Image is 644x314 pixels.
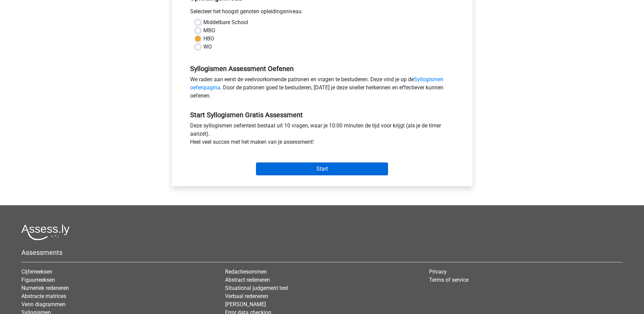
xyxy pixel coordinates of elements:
[21,293,66,299] a: Abstracte matrices
[225,293,268,299] a: Verbaal redeneren
[225,277,270,283] a: Abstract redeneren
[21,277,55,283] a: Figuurreeksen
[185,7,459,18] div: Selecteer het hoogst genoten opleidingsniveau.
[225,285,288,291] a: Situational judgement test
[203,18,248,27] label: Middelbare School
[190,111,454,119] h5: Start Syllogismen Gratis Assessment
[21,285,69,291] a: Numeriek redeneren
[203,35,214,43] label: HBO
[190,65,454,73] h5: Syllogismen Assessment Oefenen
[429,268,447,275] a: Privacy
[21,301,66,308] a: Venn diagrammen
[185,75,459,103] div: We raden aan eerst de veelvoorkomende patronen en vragen te bestuderen. Deze vind je op de . Door...
[429,277,468,283] a: Terms of service
[21,224,70,240] img: Assessly logo
[203,27,215,35] label: MBO
[21,248,623,257] h5: Assessments
[203,43,212,51] label: WO
[256,162,388,175] input: Start
[225,268,267,275] a: Redactiesommen
[185,122,459,149] div: Deze syllogismen oefentest bestaat uit 10 vragen, waar je 10:00 minuten de tijd voor krijgt (als ...
[225,301,266,308] a: [PERSON_NAME]
[21,268,52,275] a: Cijferreeksen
